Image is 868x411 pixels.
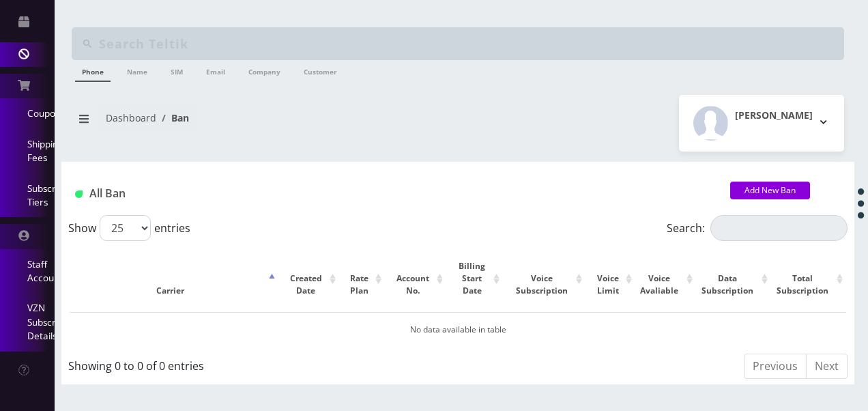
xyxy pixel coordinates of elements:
[68,215,190,241] label: Show entries
[106,111,156,124] a: Dashboard
[587,246,635,311] th: Voice Limit: activate to sort column ascending
[242,60,287,81] a: Company
[772,246,846,311] th: Total Subscription: activate to sort column ascending
[448,246,504,311] th: Billing Start Date: activate to sort column ascending
[806,354,848,379] a: Next
[120,60,154,81] a: Name
[667,215,848,241] label: Search:
[100,215,151,241] select: Showentries
[70,312,846,347] td: No data available in table
[75,187,710,200] h1: All Ban
[744,354,807,379] a: Previous
[504,246,585,311] th: Voice Subscription: activate to sort column ascending
[297,60,344,81] a: Customer
[72,104,448,143] nav: breadcrumb
[99,31,841,57] input: Search Teltik
[341,246,385,311] th: Rate Plan: activate to sort column ascending
[697,246,771,311] th: Data Subscription: activate to sort column ascending
[735,110,813,122] h2: [PERSON_NAME]
[68,352,448,374] div: Showing 0 to 0 of 0 entries
[70,246,278,311] th: Carrier: activate to sort column descending
[679,95,844,152] button: [PERSON_NAME]
[199,60,232,81] a: Email
[75,60,111,82] a: Phone
[386,246,446,311] th: Account No.: activate to sort column ascending
[156,111,189,125] li: Ban
[730,182,810,199] a: Add New Ban
[710,215,848,241] input: Search:
[637,246,695,311] th: Voice Avaliable: activate to sort column ascending
[164,60,190,81] a: SIM
[280,246,339,311] th: Created Date: activate to sort column ascending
